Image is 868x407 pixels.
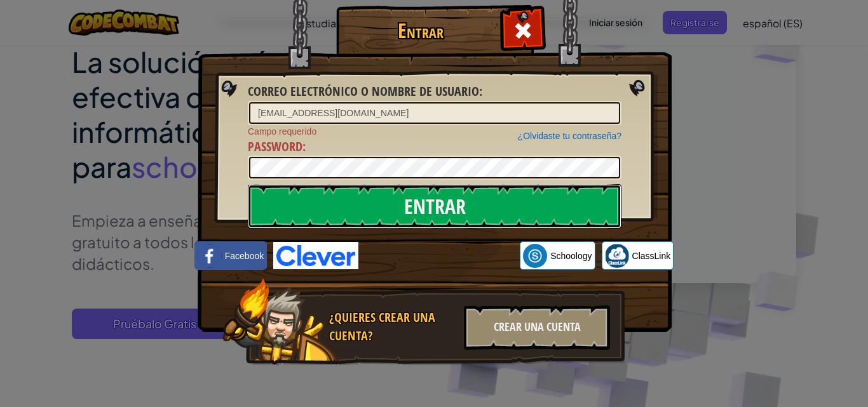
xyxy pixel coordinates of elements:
[329,309,456,345] div: ¿Quieres crear una cuenta?
[248,184,621,229] input: Entrar
[518,131,621,141] a: ¿Olvidaste tu contraseña?
[358,242,520,270] iframe: Botón Iniciar sesión con Google
[550,250,592,262] span: Schoology
[248,83,479,100] span: Correo electrónico o nombre de usuario
[198,244,222,268] img: facebook_small.png
[248,125,621,138] span: Campo requerido
[248,83,482,101] label: :
[273,242,358,269] img: clever-logo-blue.png
[339,20,501,42] h1: Entrar
[632,250,671,262] span: ClassLink
[523,244,547,268] img: schoology.png
[248,138,302,155] span: Password
[225,250,264,262] span: Facebook
[464,305,610,350] div: Crear una cuenta
[605,244,629,268] img: classlink-logo-small.png
[248,138,306,156] label: :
